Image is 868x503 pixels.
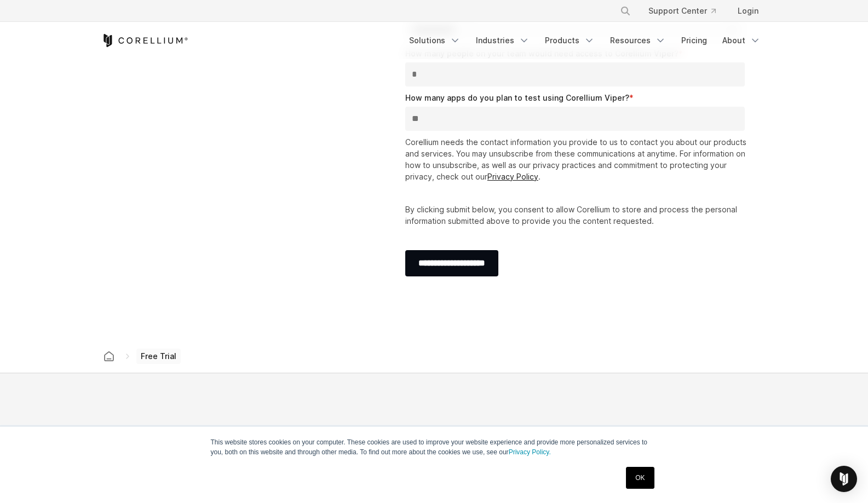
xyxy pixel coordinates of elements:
[211,437,658,457] p: This website stores cookies on your computer. These cookies are used to improve your website expe...
[675,31,714,50] a: Pricing
[831,466,857,492] div: Open Intercom Messenger
[509,448,551,456] a: Privacy Policy.
[469,31,536,50] a: Industries
[403,31,767,50] div: Navigation Menu
[405,93,629,102] span: How many apps do you plan to test using Corellium Viper?
[136,349,181,364] span: Free Trial
[626,467,654,489] a: OK
[99,349,119,364] a: Corellium home
[607,1,767,21] div: Navigation Menu
[403,31,467,50] a: Solutions
[405,204,750,227] p: By clicking submit below, you consent to allow Corellium to store and process the personal inform...
[405,136,750,182] p: Corellium needs the contact information you provide to us to contact you about our products and s...
[729,1,767,21] a: Login
[538,31,601,50] a: Products
[640,1,725,21] a: Support Center
[603,31,672,50] a: Resources
[487,172,538,181] a: Privacy Policy
[716,31,767,50] a: About
[616,1,635,21] button: Search
[101,34,188,47] a: Corellium Home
